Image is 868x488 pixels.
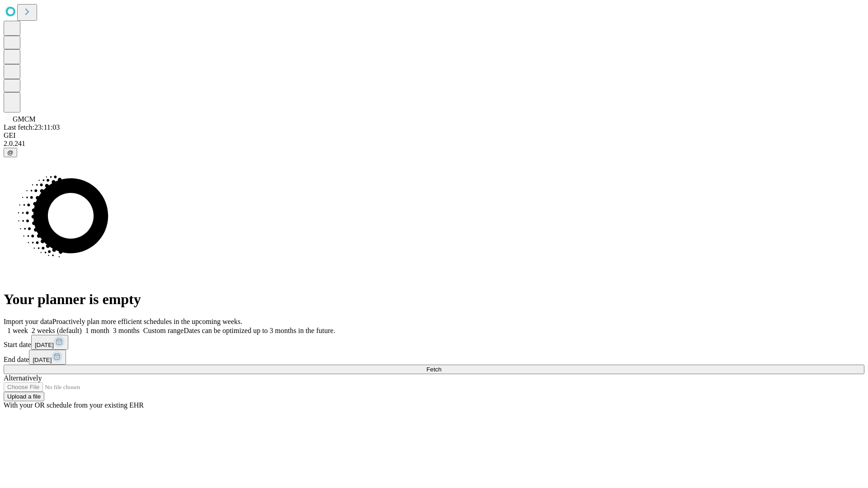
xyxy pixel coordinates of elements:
[113,327,140,334] span: 3 months
[4,392,44,401] button: Upload a file
[32,327,82,334] span: 2 weeks (default)
[7,327,28,334] span: 1 week
[4,291,864,308] h1: Your planner is empty
[4,318,52,325] span: Import your data
[184,327,335,334] span: Dates can be optimized up to 3 months in the future.
[4,335,864,350] div: Start date
[52,318,242,325] span: Proactively plan more efficient schedules in the upcoming weeks.
[7,149,14,156] span: @
[4,365,864,374] button: Fetch
[31,335,68,350] button: [DATE]
[85,327,109,334] span: 1 month
[13,115,36,123] span: GMCM
[29,350,66,365] button: [DATE]
[4,131,864,140] div: GEI
[4,374,42,382] span: Alternatively
[4,123,60,131] span: Last fetch: 23:11:03
[33,357,52,363] span: [DATE]
[4,401,144,409] span: With your OR schedule from your existing EHR
[4,140,864,148] div: 2.0.241
[35,342,54,348] span: [DATE]
[4,350,864,365] div: End date
[426,366,441,373] span: Fetch
[4,148,17,157] button: @
[143,327,184,334] span: Custom range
